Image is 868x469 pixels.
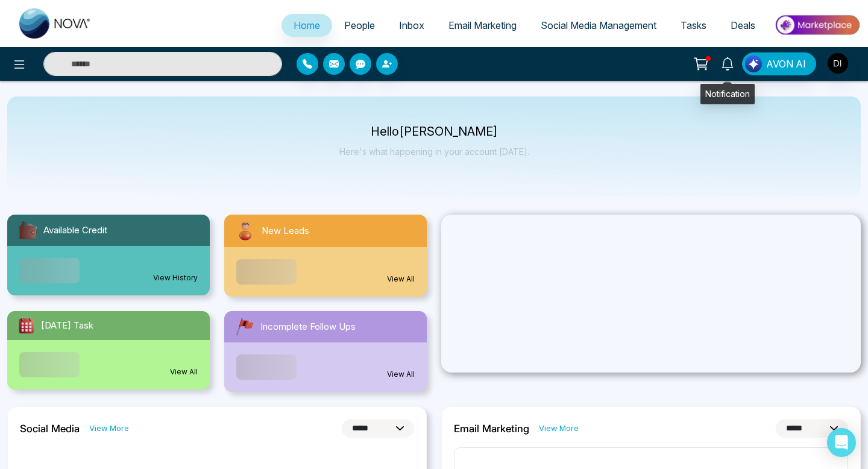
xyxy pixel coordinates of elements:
[281,14,332,37] a: Home
[294,19,320,31] span: Home
[43,224,107,238] span: Available Credit
[260,320,356,334] span: Incomplete Follow Ups
[387,14,436,37] a: Inbox
[20,423,80,435] h2: Social Media
[668,14,719,37] a: Tasks
[541,19,656,31] span: Social Media Management
[153,272,198,283] a: View History
[17,316,36,335] img: todayTask.svg
[742,52,816,75] button: AVON AI
[332,14,387,37] a: People
[217,215,434,297] a: New LeadsView All
[731,19,755,31] span: Deals
[745,55,762,72] img: Lead Flow
[827,428,856,457] div: Open Intercom Messenger
[170,367,198,377] a: View All
[766,57,806,71] span: AVON AI
[681,19,706,31] span: Tasks
[700,84,755,104] div: Notification
[387,369,415,380] a: View All
[262,224,309,238] span: New Leads
[387,274,415,285] a: View All
[773,11,861,39] img: Market-place.gif
[344,19,375,31] span: People
[529,14,668,37] a: Social Media Management
[234,316,256,338] img: followUps.svg
[234,219,257,242] img: newLeads.svg
[828,53,848,74] img: User Avatar
[19,8,92,39] img: Nova CRM Logo
[719,14,767,37] a: Deals
[448,19,517,31] span: Email Marketing
[436,14,529,37] a: Email Marketing
[17,219,39,241] img: availableCredit.svg
[89,423,129,434] a: View More
[41,319,93,333] span: [DATE] Task
[539,423,579,434] a: View More
[217,311,434,392] a: Incomplete Follow UpsView All
[454,423,529,435] h2: Email Marketing
[339,127,529,137] p: Hello [PERSON_NAME]
[339,146,529,157] p: Here's what happening in your account [DATE].
[399,19,424,31] span: Inbox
